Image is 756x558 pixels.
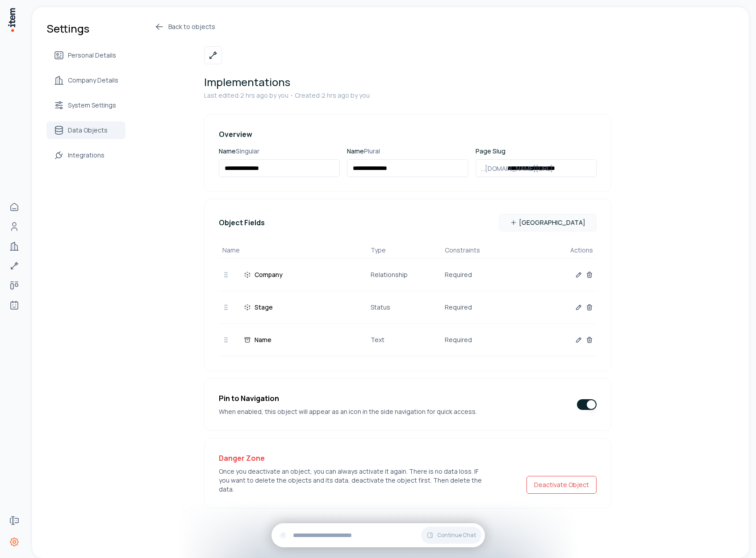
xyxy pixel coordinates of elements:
button: [GEOGRAPHIC_DATA] [499,214,597,231]
a: Home [5,198,23,216]
a: Agents [5,296,23,314]
h4: Pin to Navigation [219,393,487,404]
a: deals [5,277,23,294]
a: Settings [5,533,23,551]
span: Integrations [68,151,104,160]
a: pizza-implementations [5,257,23,275]
span: Data Objects [68,126,108,135]
p: When enabled, this object will appear as an icon in the side navigation for quick access. [219,407,487,416]
span: Personal Details [68,51,116,60]
a: Data Objects [46,121,125,139]
p: Stage [255,302,273,312]
a: Forms [5,512,23,529]
img: Item Brain Logo [7,7,16,33]
a: Back to objects [154,21,611,32]
a: System Settings [46,96,125,114]
p: Constraints [445,246,519,255]
p: Actions [519,246,593,255]
button: Deactivate Object [526,476,597,494]
p: Name [255,335,271,345]
p: Name [222,246,371,255]
p: Required [445,302,519,312]
a: Company Details [46,71,125,89]
p: Required [445,335,519,345]
h1: Settings [46,21,125,36]
h4: Danger Zone [219,453,487,463]
span: Company Details [68,76,118,85]
p: Text [371,335,445,345]
p: Required [445,270,519,280]
button: Continue Chat [421,527,481,544]
p: Once you deactivate an object, you can always activate it again. There is no data loss. IF you wa... [219,467,487,494]
p: Company [255,270,283,280]
p: Type [371,246,445,255]
p: Status [371,302,445,312]
h1: Implementations [204,75,611,89]
a: Contacts [5,218,23,236]
span: Continue Chat [437,532,476,539]
h4: Overview [219,129,597,140]
p: Last edited: 2 hrs ago by you ・Created: 2 hrs ago by you [204,91,611,100]
div: Continue Chat [271,523,485,547]
a: Personal Details [46,46,125,64]
p: Page Slug [476,147,597,156]
h4: Object Fields [219,217,265,228]
a: Companies [5,237,23,255]
span: System Settings [68,101,116,110]
span: Plural [364,147,380,155]
span: Singular [236,147,259,155]
p: Name [347,147,468,156]
a: Integrations [46,146,125,164]
p: Relationship [371,270,445,280]
p: Name [219,147,340,156]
